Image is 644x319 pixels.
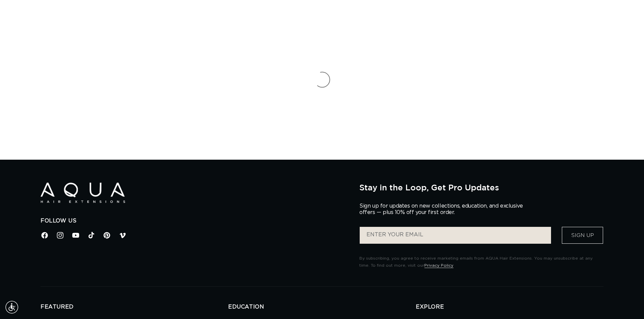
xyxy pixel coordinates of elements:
[359,203,528,216] p: Sign up for updates on new collections, education, and exclusive offers — plus 10% off your first...
[359,255,603,269] p: By subscribing, you agree to receive marketing emails from AQUA Hair Extensions. You may unsubscr...
[41,183,125,203] img: Aqua Hair Extensions
[360,227,551,244] input: ENTER YOUR EMAIL
[416,303,603,311] h2: EXPLORE
[424,263,453,267] a: Privacy Policy
[41,217,349,224] h2: Follow Us
[228,303,416,311] h2: EDUCATION
[41,303,228,311] h2: FEATURED
[562,227,603,244] button: Sign Up
[359,183,603,192] h2: Stay in the Loop, Get Pro Updates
